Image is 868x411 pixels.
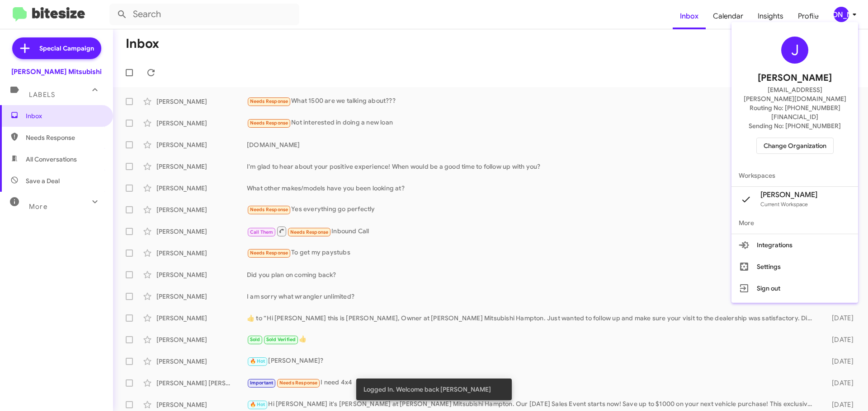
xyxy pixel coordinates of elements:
[731,165,858,186] span: Workspaces
[742,103,847,121] span: Routing No: [PHONE_NUMBER][FINANCIAL_ID]
[758,71,832,85] span: [PERSON_NAME]
[764,138,826,153] span: Change Organization
[742,85,847,103] span: [EMAIL_ADDRESS][PERSON_NAME][DOMAIN_NAME]
[756,138,834,154] button: Change Organization
[731,277,858,299] button: Sign out
[731,256,858,277] button: Settings
[760,190,817,199] span: [PERSON_NAME]
[731,212,858,234] span: More
[731,234,858,256] button: Integrations
[749,121,841,130] span: Sending No: [PHONE_NUMBER]
[760,201,808,208] span: Current Workspace
[781,37,808,64] div: J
